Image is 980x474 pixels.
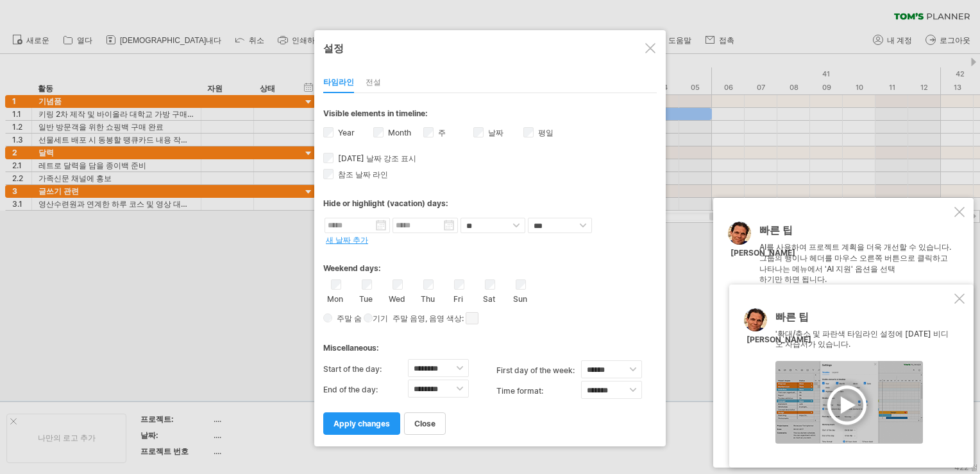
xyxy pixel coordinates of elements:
div: Hide or highlight (vacation) days: [323,198,657,208]
span: click here to change the shade color [466,312,478,324]
label: Thu [419,292,435,304]
label: Tue [358,292,374,304]
font: 평일 [538,128,553,137]
div: 빠른 팁 [759,225,952,242]
div: 설정 [323,36,657,60]
font: '확대/축소 및 파란색 타임라인 설정에 [DATE] 비디오 자습서가 있습니다. [775,329,949,349]
div: Miscellaneous: [323,331,657,356]
div: Visible elements in timeline: [323,109,657,122]
font: 날짜 [488,128,503,137]
span: 참조 날짜 라인 [335,170,388,179]
div: 빠른 팁 [775,312,952,329]
label: Sun [512,292,528,304]
a: close [404,412,446,435]
label: first day of the week: [496,360,581,381]
label: Fri [450,292,466,304]
a: 새 날짜 추가 [326,235,368,245]
font: , 음영 색상: [425,313,464,323]
div: Weekend days: [323,251,657,276]
span: 기기 [364,313,425,323]
label: Month [385,128,411,137]
font: 주 [438,128,446,137]
label: Sat [481,292,497,304]
span: apply changes [334,419,390,428]
div: 전설 [366,73,381,93]
label: Time format: [496,381,581,401]
label: Start of the day: [323,359,408,380]
span: close [414,419,435,428]
label: Year [335,128,355,137]
a: apply changes [323,412,400,435]
div: [PERSON_NAME] [731,248,795,259]
font: AI를 사용하여 프로젝트 계획을 더욱 개선할 수 있습니다. 그룹의 행이나 헤더를 마우스 오른쪽 버튼으로 클릭하고 나타나는 메뉴에서 'AI 지원' 옵션을 선택 하기만 하면 됩니다. [759,242,951,284]
span: 주말 음영 [388,313,425,323]
div: 타임라인 [323,73,354,93]
span: 주말 숨 [332,313,362,323]
label: Mon [327,292,343,304]
label: Wed [389,292,405,304]
div: [PERSON_NAME] [747,335,811,346]
span: [DATE] 날짜 강조 표시 [335,154,416,163]
label: End of the day: [323,380,408,400]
